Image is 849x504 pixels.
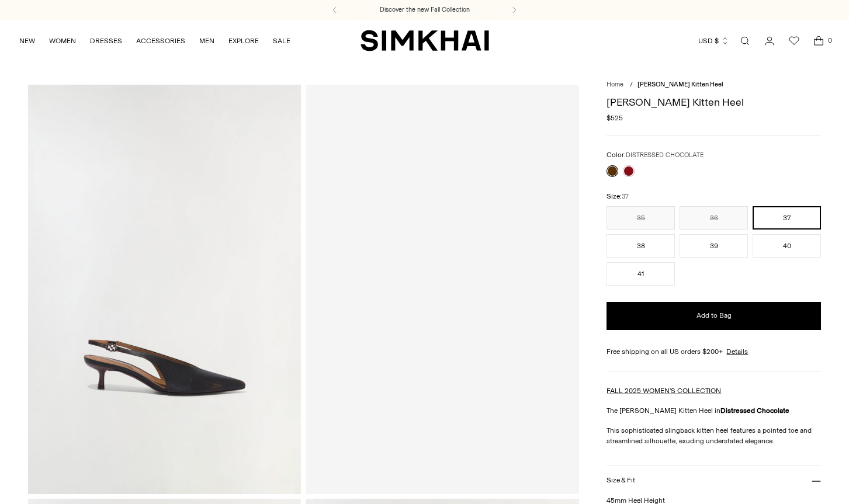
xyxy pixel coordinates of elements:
[607,465,821,495] button: Size & Fit
[607,346,821,357] div: Free shipping on all US orders $200+
[90,28,122,54] a: DRESSES
[49,28,76,54] a: WOMEN
[726,346,748,357] a: Details
[607,477,635,484] h3: Size & Fit
[361,29,489,52] a: SIMKHAI
[136,28,185,54] a: ACCESSORIES
[607,387,721,395] a: FALL 2025 WOMEN'S COLLECTION
[824,35,835,46] span: 0
[782,29,806,53] a: Wishlist
[607,302,821,330] button: Add to Bag
[28,85,301,494] img: Sylvie Slingback Kitten Heel
[306,85,578,494] a: Sylvie Slingback Kitten Heel
[753,206,821,230] button: 37
[607,405,821,416] p: The [PERSON_NAME] Kitten Heel in
[698,28,729,54] button: USD $
[228,28,259,54] a: EXPLORE
[733,29,757,53] a: Open search modal
[607,97,821,107] h1: [PERSON_NAME] Kitten Heel
[630,80,633,90] div: /
[607,206,675,230] button: 35
[273,28,290,54] a: SALE
[607,234,675,258] button: 38
[607,113,623,123] span: $525
[607,150,704,161] label: Color:
[753,234,821,258] button: 40
[758,29,781,53] a: Go to the account page
[607,191,629,202] label: Size:
[19,28,35,54] a: NEW
[626,151,704,159] span: DISTRESSED CHOCOLATE
[680,206,748,230] button: 36
[607,81,623,88] a: Home
[607,425,821,446] p: This sophisticated slingback kitten heel features a pointed toe and streamlined silhouette, exudi...
[199,28,214,54] a: MEN
[680,234,748,258] button: 39
[622,193,629,200] span: 37
[637,81,723,88] span: [PERSON_NAME] Kitten Heel
[696,311,732,321] span: Add to Bag
[607,262,675,286] button: 41
[380,5,470,15] a: Discover the new Fall Collection
[807,29,830,53] a: Open cart modal
[607,80,821,90] nav: breadcrumbs
[720,406,789,415] strong: Distressed Chocolate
